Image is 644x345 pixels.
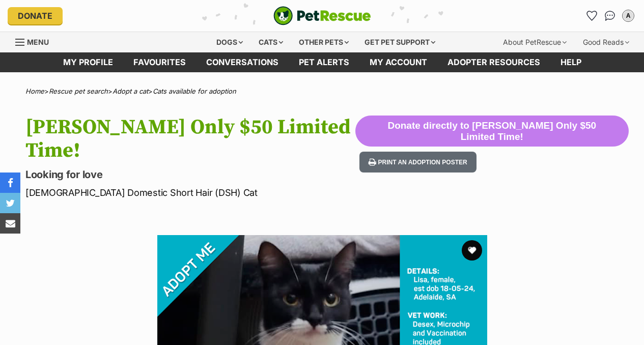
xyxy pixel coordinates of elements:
[251,32,290,52] div: Cats
[496,32,574,52] div: About PetRescue
[153,87,236,95] a: Cats available for adoption
[196,52,289,72] a: conversations
[53,52,123,72] a: My profile
[623,11,633,21] div: A
[359,52,437,72] a: My account
[49,87,108,95] a: Rescue pet search
[209,32,250,52] div: Dogs
[113,87,148,95] a: Adopt a cat
[25,186,355,199] p: [DEMOGRAPHIC_DATA] Domestic Short Hair (DSH) Cat
[25,87,44,95] a: Home
[620,8,636,24] button: My account
[289,52,359,72] a: Pet alerts
[8,7,63,24] a: Donate
[292,32,356,52] div: Other pets
[25,116,355,162] h1: [PERSON_NAME] Only $50 Limited Time!
[462,240,482,261] button: favourite
[27,38,49,46] span: Menu
[355,116,629,147] button: Donate directly to [PERSON_NAME] Only $50 Limited Time!
[25,167,355,182] p: Looking for love
[123,52,196,72] a: Favourites
[437,52,550,72] a: Adopter resources
[605,11,615,21] img: chat-41dd97257d64d25036548639549fe6c8038ab92f7586957e7f3b1b290dea8141.svg
[583,8,636,24] ul: Account quick links
[273,6,371,25] img: logo-cat-932fe2b9b8326f06289b0f2fb663e598f794de774fb13d1741a6617ecf9a85b4.svg
[576,32,636,52] div: Good Reads
[357,32,442,52] div: Get pet support
[15,32,56,50] a: Menu
[550,52,592,72] a: Help
[583,8,600,24] a: Favourites
[602,8,618,24] a: Conversations
[273,6,371,25] a: PetRescue
[359,152,477,172] button: Print an adoption poster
